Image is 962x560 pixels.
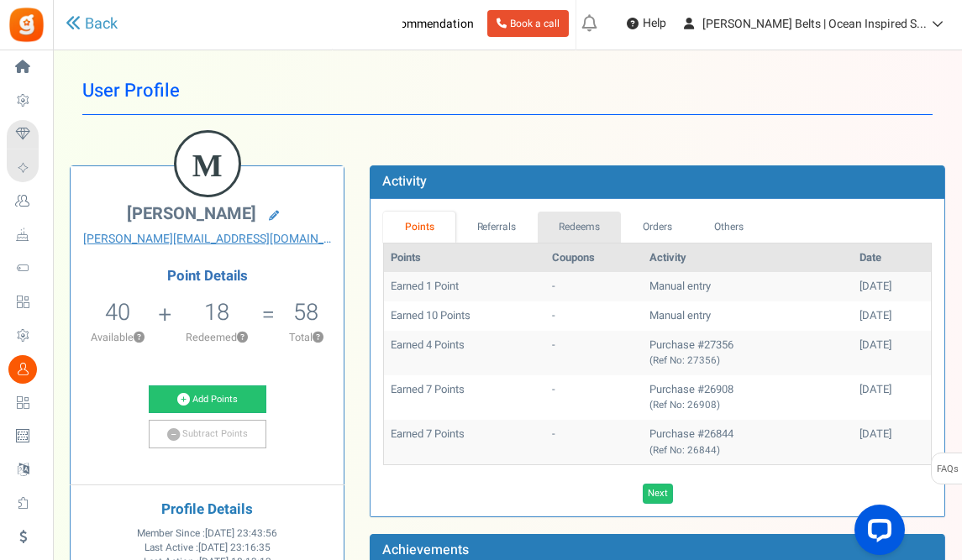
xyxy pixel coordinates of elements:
[83,502,331,518] h4: Profile Details
[545,301,643,331] td: -
[545,420,643,464] td: -
[384,375,545,420] td: Earned 7 Points
[382,540,469,560] b: Achievements
[137,526,277,541] span: Member Since :
[149,420,266,448] a: Subtract Points
[853,243,931,273] th: Date
[702,15,927,33] span: [PERSON_NAME] Belts | Ocean Inspired S...
[538,212,622,243] a: Redeems
[643,375,853,420] td: Purchase #26908
[545,243,643,273] th: Coupons
[859,427,924,442] div: [DATE]
[639,15,666,32] span: Help
[455,212,538,243] a: Referrals
[649,307,711,323] span: Manual entry
[174,330,260,345] p: Redeemed
[134,332,145,343] button: ?
[649,278,711,294] span: Manual entry
[693,212,765,243] a: Others
[545,375,643,420] td: -
[82,67,933,115] h1: User Profile
[277,330,336,345] p: Total
[237,332,248,343] button: ?
[384,243,545,273] th: Points
[313,332,323,343] button: ?
[198,541,271,555] span: [DATE] 23:16:35
[71,269,344,284] h4: Point Details
[384,301,545,331] td: Earned 10 Points
[487,10,569,37] a: Book a call
[339,10,481,37] a: 1 Recommendation
[936,453,959,485] span: FAQs
[205,526,277,541] span: [DATE] 23:43:56
[8,6,45,44] img: Gratisfaction
[83,231,331,248] a: [PERSON_NAME][EMAIL_ADDRESS][DOMAIN_NAME]
[384,272,545,301] td: Earned 1 Point
[649,443,720,458] small: (Ref No: 26844)
[149,385,266,414] a: Add Points
[381,15,474,33] span: Recommendation
[384,420,545,464] td: Earned 7 Points
[145,541,271,555] span: Last Active :
[643,331,853,375] td: Purchase #27356
[382,171,427,191] b: Activity
[859,308,924,324] div: [DATE]
[859,338,924,353] div: [DATE]
[621,212,693,243] a: Orders
[127,201,256,226] span: [PERSON_NAME]
[105,296,130,329] span: 40
[176,133,239,198] figcaption: M
[859,279,924,295] div: [DATE]
[545,272,643,301] td: -
[79,330,157,345] p: Available
[545,331,643,375] td: -
[204,300,229,325] h5: 18
[620,10,673,37] a: Help
[859,382,924,398] div: [DATE]
[293,300,318,325] h5: 58
[643,243,853,273] th: Activity
[643,420,853,464] td: Purchase #26844
[649,353,720,368] small: (Ref No: 27356)
[383,212,455,243] a: Points
[384,331,545,375] td: Earned 4 Points
[649,398,720,412] small: (Ref No: 26908)
[643,484,673,504] a: Next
